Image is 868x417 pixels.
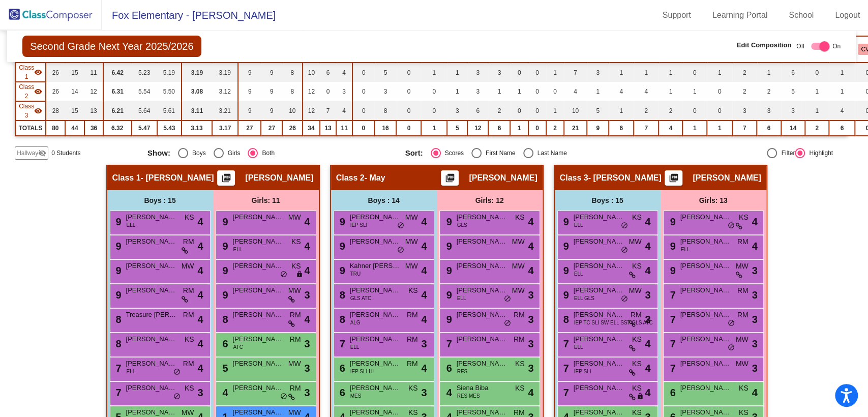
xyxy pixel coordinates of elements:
[659,63,682,82] td: 1
[752,214,757,229] span: 4
[220,173,232,187] mat-icon: picture_as_pdf
[282,121,303,136] td: 26
[587,82,609,101] td: 1
[736,40,791,50] span: Edit Composition
[528,63,546,82] td: 0
[337,241,345,252] span: 9
[441,170,459,186] button: Print Students Details
[280,271,287,279] span: do_not_disturb_alt
[574,261,624,271] span: [PERSON_NAME]
[408,285,418,296] span: KS
[546,63,564,82] td: 1
[320,82,337,101] td: 0
[337,265,345,276] span: 9
[304,263,310,278] span: 4
[141,173,214,183] span: - [PERSON_NAME]
[84,101,103,121] td: 13
[65,82,85,101] td: 14
[147,148,170,158] span: Show:
[303,101,320,121] td: 12
[781,121,805,136] td: 14
[659,121,682,136] td: 4
[65,63,85,82] td: 15
[796,42,804,51] span: Off
[103,82,132,101] td: 6.31
[560,173,588,183] span: Class 3
[197,263,203,278] span: 4
[261,121,282,136] td: 27
[707,121,732,136] td: 1
[282,82,303,101] td: 8
[528,239,533,254] span: 4
[441,148,464,158] div: Scores
[447,121,467,136] td: 5
[444,241,452,252] span: 9
[421,239,427,254] span: 4
[488,82,510,101] td: 1
[188,148,206,158] div: Boys
[469,173,537,183] span: [PERSON_NAME]
[732,101,757,121] td: 3
[19,82,34,101] span: Class 2
[528,82,546,101] td: 0
[396,63,421,82] td: 0
[634,82,659,101] td: 4
[261,101,282,121] td: 9
[405,148,655,158] mat-radio-group: Select an option
[405,261,418,272] span: MW
[126,285,177,295] span: [PERSON_NAME]
[220,216,228,227] span: 9
[457,236,507,247] span: [PERSON_NAME]
[397,222,404,230] span: do_not_disturb_alt
[126,236,177,247] span: [PERSON_NAME]
[182,121,212,136] td: 3.13
[634,101,659,121] td: 2
[288,285,301,296] span: MW
[350,285,401,295] span: [PERSON_NAME]
[609,101,633,121] td: 1
[183,236,194,247] span: RM
[350,212,401,222] span: [PERSON_NAME]
[512,261,525,272] span: MW
[103,121,132,136] td: 6.32
[467,101,489,121] td: 6
[397,246,404,254] span: do_not_disturb_alt
[233,285,284,295] span: [PERSON_NAME]
[350,270,361,278] span: TRU
[34,107,42,115] mat-icon: visibility
[233,246,243,253] span: ELL
[488,101,510,121] td: 2
[680,236,731,247] span: [PERSON_NAME]
[588,173,662,183] span: - [PERSON_NAME]
[350,236,401,247] span: [PERSON_NAME]
[22,36,201,57] span: Second Grade Next Year 2025/2026
[805,63,829,82] td: 0
[510,101,528,121] td: 0
[15,101,46,121] td: Julie Braun - Braun
[732,63,757,82] td: 2
[467,121,489,136] td: 12
[682,121,707,136] td: 1
[645,263,650,278] span: 4
[561,265,569,276] span: 9
[213,190,319,211] div: Girls: 11
[634,121,659,136] td: 7
[336,101,352,121] td: 4
[444,265,452,276] span: 9
[757,82,781,101] td: 2
[15,82,46,101] td: Katie May - May
[457,285,507,295] span: [PERSON_NAME]
[457,261,507,271] span: [PERSON_NAME]
[827,7,868,23] a: Logout
[739,212,749,223] span: KS
[107,190,213,211] div: Boys : 15
[374,101,396,121] td: 8
[112,173,141,183] span: Class 1
[224,148,241,158] div: Girls
[282,101,303,121] td: 10
[805,121,829,136] td: 2
[564,101,587,121] td: 10
[182,82,212,101] td: 3.08
[510,82,528,101] td: 1
[757,63,781,82] td: 1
